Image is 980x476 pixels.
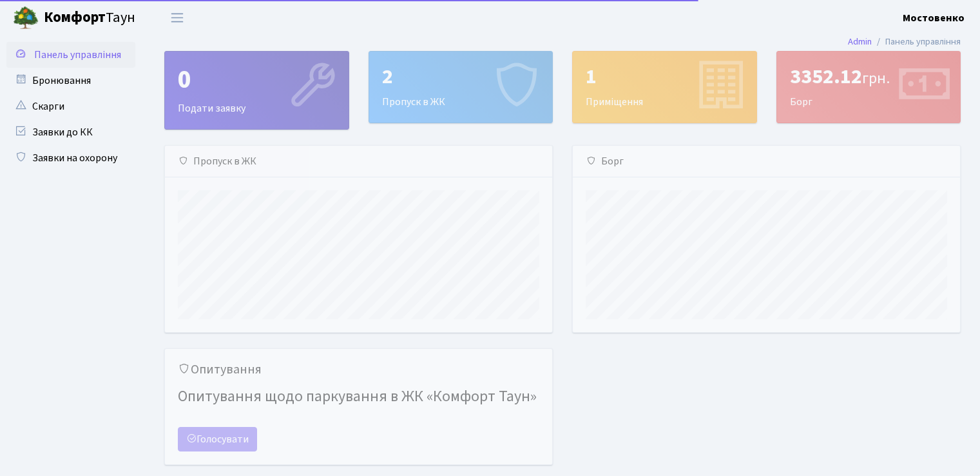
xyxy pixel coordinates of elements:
[573,146,960,177] div: Борг
[369,52,553,123] div: Пропуск в ЖК
[790,64,948,89] div: 3352.12
[572,51,757,123] a: 1Приміщення
[6,119,135,145] a: Заявки до КК
[573,52,756,123] div: Приміщення
[829,28,980,55] nav: breadcrumb
[777,52,961,123] div: Борг
[862,67,890,90] span: грн.
[178,64,336,95] div: 0
[903,11,965,25] b: Мостовенко
[6,145,135,171] a: Заявки на охорону
[178,427,257,451] a: Голосувати
[903,10,965,26] a: Мостовенко
[164,51,349,130] a: 0Подати заявку
[178,362,539,377] h5: Опитування
[44,7,135,29] span: Таун
[369,51,553,123] a: 2Пропуск в ЖК
[165,52,349,129] div: Подати заявку
[6,94,135,119] a: Скарги
[165,146,552,177] div: Пропуск в ЖК
[178,382,539,412] h4: Опитування щодо паркування в ЖК «Комфорт Таун»
[44,7,106,28] b: Комфорт
[6,42,135,68] a: Панель управління
[848,35,872,48] a: Admin
[382,64,540,89] div: 2
[13,5,39,31] img: logo.png
[161,7,193,28] button: Переключити навігацію
[872,35,961,49] li: Панель управління
[6,68,135,94] a: Бронювання
[586,64,744,89] div: 1
[34,48,121,62] span: Панель управління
